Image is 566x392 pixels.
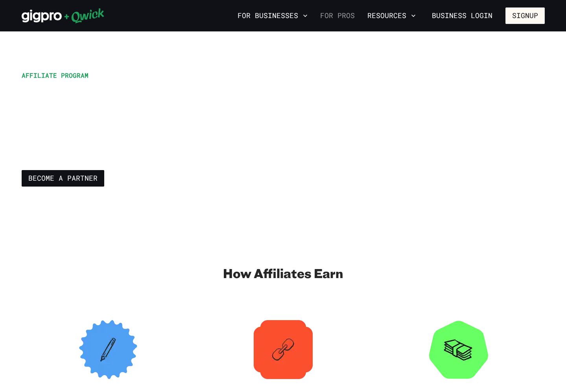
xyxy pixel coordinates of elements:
h2: How Affiliates Earn [223,265,343,281]
span: Affiliate Program [22,71,88,79]
button: Resources [364,9,419,22]
a: For Pros [317,9,358,22]
img: Join our growing network of businesses, creators, and publishers earning with Qwick affiliate [78,320,137,379]
a: Business Login [425,7,499,24]
img: earn [429,320,488,379]
h1: Earn commissions with Qwick when you become an affiliate [22,83,336,119]
button: Signup [505,7,545,24]
button: For Businesses [234,9,311,22]
p: Unlock the power of your network and boost your income with Qwick's affiliate program. If you're ... [22,131,336,161]
img: Recommend [254,320,313,379]
a: Become a Partner [22,170,104,187]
